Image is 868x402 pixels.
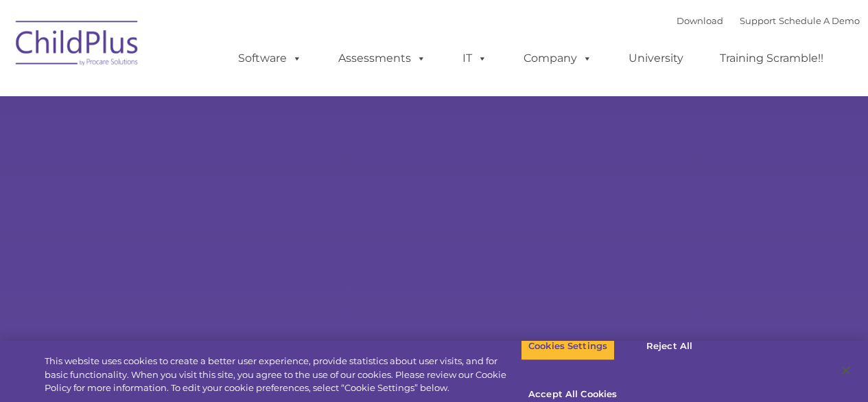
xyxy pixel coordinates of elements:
div: This website uses cookies to create a better user experience, provide statistics about user visit... [45,355,521,395]
button: Cookies Settings [521,332,615,361]
button: Close [831,355,861,386]
a: Download [677,15,723,26]
a: IT [449,45,501,72]
a: Assessments [325,45,440,72]
a: Software [224,45,316,72]
a: Support [740,15,776,26]
font: | [677,15,860,26]
a: University [615,45,697,72]
img: ChildPlus by Procare Solutions [9,11,146,80]
a: Training Scramble!! [706,45,837,72]
a: Schedule A Demo [779,15,860,26]
a: Company [510,45,606,72]
button: Reject All [626,332,712,361]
